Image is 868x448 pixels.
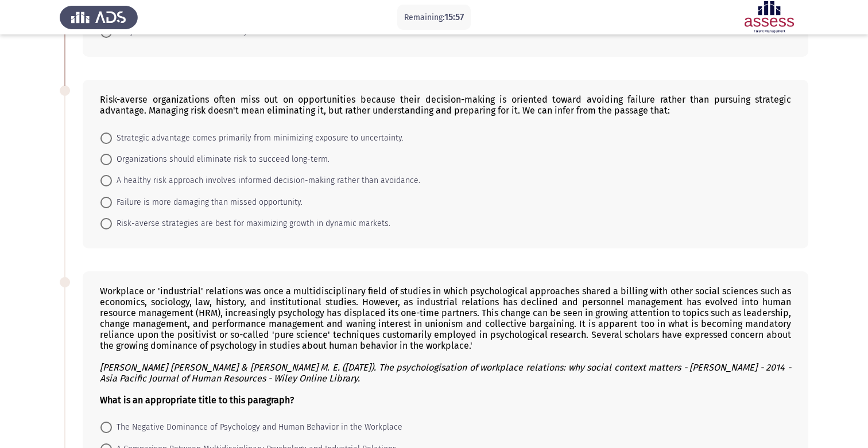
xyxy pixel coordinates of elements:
span: Failure is more damaging than missed opportunity. [112,196,303,209]
img: Assessment logo of ASSESS English Language Assessment (3 Module) (Ad - IB) [730,1,808,33]
div: Risk-averse organizations often miss out on opportunities because their decision-making is orient... [100,94,791,116]
p: Remaining: [404,10,464,25]
span: Organizations should eliminate risk to succeed long-term. [112,153,330,166]
span: Strategic advantage comes primarily from minimizing exposure to uncertainty. [112,131,404,145]
i: [PERSON_NAME] [PERSON_NAME] & [PERSON_NAME] M. E. ([DATE]). The psychologisation of workplace rel... [100,362,791,384]
img: Assess Talent Management logo [60,1,138,33]
div: Workplace or 'industrial' relations was once a multidisciplinary field of studies in which psycho... [100,286,791,406]
span: A healthy risk approach involves informed decision-making rather than avoidance. [112,174,420,188]
span: The Negative Dominance of Psychology and Human Behavior in the Workplace [112,420,402,434]
b: What is an appropriate title to this paragraph? [100,395,294,406]
span: 15:57 [444,11,464,22]
span: Risk-averse strategies are best for maximizing growth in dynamic markets. [112,217,390,231]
